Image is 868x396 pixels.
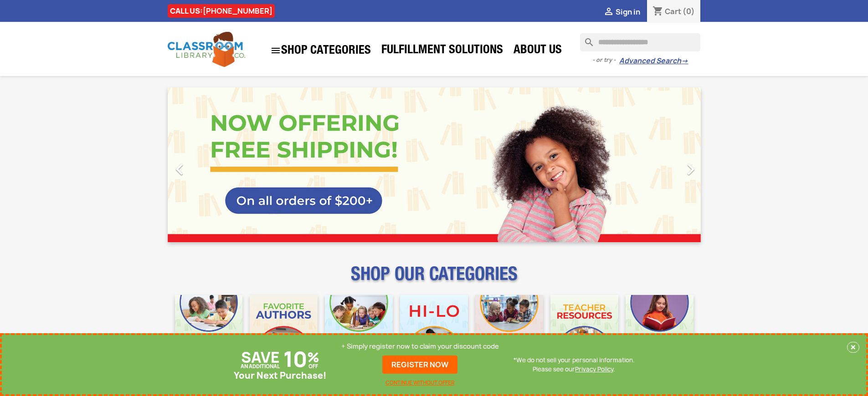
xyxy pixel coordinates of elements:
p: SHOP OUR CATEGORIES [168,271,701,288]
i:  [168,158,191,181]
span: (0) [683,6,695,16]
a: SHOP CATEGORIES [266,41,375,61]
span: Sign in [616,7,640,17]
img: CLC_Bulk_Mobile.jpg [175,295,243,363]
a: Next [621,87,701,242]
a:  Sign in [603,7,640,17]
a: Advanced Search→ [619,56,688,66]
ul: Carousel container [168,87,701,242]
span: Cart [665,6,681,16]
a: Fulfillment Solutions [377,42,508,60]
img: CLC_HiLo_Mobile.jpg [400,295,468,363]
a: About Us [509,42,566,60]
i: shopping_cart [652,6,663,17]
a: [PHONE_NUMBER] [203,6,272,16]
img: CLC_Fiction_Nonfiction_Mobile.jpg [475,295,543,363]
a: Previous [168,87,248,242]
img: CLC_Phonics_And_Decodables_Mobile.jpg [325,295,393,363]
span: → [681,56,688,66]
span: - or try - [592,56,619,65]
img: CLC_Favorite_Authors_Mobile.jpg [250,295,318,363]
i:  [603,7,614,18]
img: CLC_Dyslexia_Mobile.jpg [626,295,693,363]
i:  [679,158,702,181]
input: Search [580,33,700,51]
i: search [580,33,591,44]
img: Classroom Library Company [168,32,245,67]
div: CALL US: [168,4,275,18]
img: CLC_Teacher_Resources_Mobile.jpg [550,295,618,363]
i:  [270,45,281,56]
